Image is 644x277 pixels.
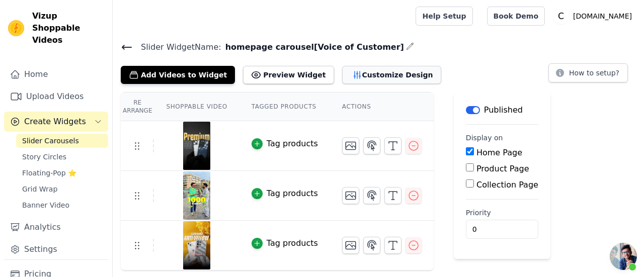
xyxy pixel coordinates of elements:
[466,208,538,218] label: Priority
[183,122,211,170] img: reel-preview-coverpe.myshopify.com-3360502991240519696_60793493837.jpeg
[406,40,414,54] div: Edit Name
[342,66,441,84] button: Customize Design
[154,93,239,121] th: Shoppable Video
[183,221,211,269] img: reel-preview-coverpe.myshopify.com-3408966661758788436_60793493837.jpeg
[610,243,637,270] div: Open chat
[16,182,108,196] a: Grid Wrap
[342,187,359,204] button: Change Thumbnail
[121,93,154,121] th: Re Arrange
[548,63,628,82] button: How to setup?
[487,7,545,26] a: Book Demo
[22,152,66,162] span: Story Circles
[4,112,108,132] button: Create Widgets
[476,148,522,157] label: Home Page
[553,7,636,25] button: C [DOMAIN_NAME]
[558,11,564,21] text: C
[16,198,108,212] a: Banner Video
[221,41,404,53] span: homepage carousel[Voice of Customer]
[569,7,636,25] p: [DOMAIN_NAME]
[22,168,76,178] span: Floating-Pop ⭐
[330,93,434,121] th: Actions
[183,171,211,220] img: vizup-images-5fad.jpg
[4,239,108,259] a: Settings
[22,136,79,146] span: Slider Carousels
[16,150,108,164] a: Story Circles
[267,138,318,150] div: Tag products
[4,217,108,237] a: Analytics
[4,86,108,107] a: Upload Videos
[32,10,104,46] span: Vizup Shoppable Videos
[22,184,57,194] span: Grid Wrap
[548,70,628,80] a: How to setup?
[4,64,108,84] a: Home
[16,134,108,148] a: Slider Carousels
[252,237,318,249] button: Tag products
[239,93,330,121] th: Tagged Products
[416,7,472,26] a: Help Setup
[267,237,318,249] div: Tag products
[24,116,86,128] span: Create Widgets
[16,166,108,180] a: Floating-Pop ⭐
[243,66,334,84] button: Preview Widget
[484,104,523,116] p: Published
[121,66,235,84] button: Add Videos to Widget
[466,133,503,143] legend: Display on
[252,188,318,200] button: Tag products
[133,41,221,53] span: Slider Widget Name:
[476,180,538,190] label: Collection Page
[252,138,318,150] button: Tag products
[22,200,69,210] span: Banner Video
[8,20,24,36] img: Vizup
[342,137,359,154] button: Change Thumbnail
[476,164,529,173] label: Product Page
[342,237,359,254] button: Change Thumbnail
[267,188,318,200] div: Tag products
